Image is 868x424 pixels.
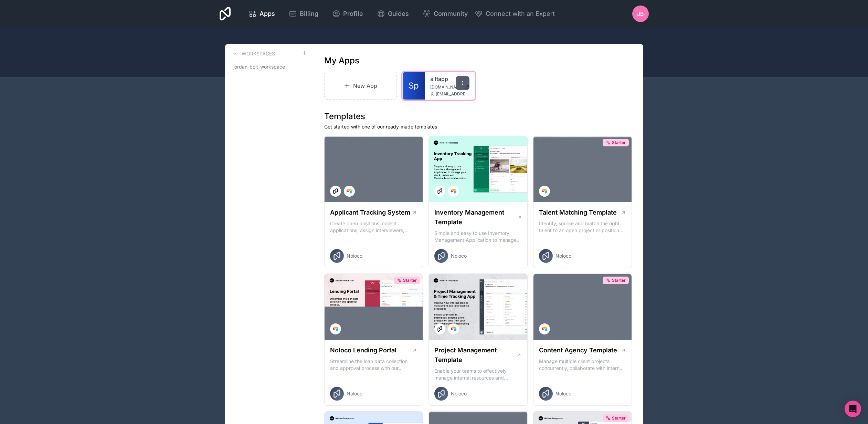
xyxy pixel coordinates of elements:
span: Starter [612,140,626,145]
span: Billing [300,9,318,19]
button: Connect with an Expert [475,9,555,19]
span: [EMAIL_ADDRESS][DOMAIN_NAME] [436,91,469,97]
span: Community [434,9,468,19]
p: Enable your teams to effectively manage internal resources and execute client projects on time. [434,368,522,381]
span: Starter [403,278,417,283]
a: jordan-bolt-workspace [231,61,307,73]
p: Create open positions, collect applications, assign interviewers, centralise candidate feedback a... [330,220,417,234]
a: Guides [371,6,414,21]
span: Noloco [555,252,571,259]
h1: Applicant Tracking System [330,208,410,217]
img: Airtable Logo [542,326,547,332]
h1: Inventory Management Template [434,208,517,227]
a: Workspaces [231,50,275,58]
h1: Talent Matching Template [539,208,617,217]
h1: Project Management Template [434,345,517,365]
span: Apps [260,9,275,19]
span: Noloco [555,390,571,397]
span: Starter [612,415,626,421]
span: Noloco [347,390,362,397]
p: Simple and easy to use Inventory Management Application to manage your stock, orders and Manufact... [434,230,522,244]
h1: Templates [324,111,632,122]
img: Airtable Logo [542,188,547,194]
span: Noloco [451,252,467,259]
p: Identify, source and match the right talent to an open project or position with our Talent Matchi... [539,220,626,234]
span: Guides [388,9,409,19]
span: jordan-bolt-workspace [233,63,285,70]
span: Starter [612,278,626,283]
img: Airtable Logo [347,188,352,194]
span: Sp [409,80,419,91]
a: Sp [403,72,425,100]
h3: Workspaces [242,50,275,57]
img: Airtable Logo [451,188,456,194]
h1: Content Agency Template [539,345,617,355]
h1: Noloco Lending Portal [330,345,396,355]
p: Get started with one of our ready-made templates [324,123,632,130]
span: Connect with an Expert [486,9,555,19]
a: Profile [327,6,369,21]
h1: My Apps [324,55,359,66]
img: Airtable Logo [451,326,456,332]
a: Community [417,6,473,21]
span: [DOMAIN_NAME] [430,84,462,90]
span: Noloco [451,390,467,397]
p: Streamline the loan data collection and approval process with our Lending Portal template. [330,358,417,372]
p: Manage multiple client projects concurrently, collaborate with internal and external stakeholders... [539,358,626,372]
a: Apps [243,6,280,21]
img: Airtable Logo [333,326,338,332]
a: siftapp [430,75,469,83]
span: JB [637,10,644,18]
div: Open Intercom Messenger [845,401,861,417]
a: New App [324,72,397,100]
span: Noloco [347,252,362,259]
a: [DOMAIN_NAME] [430,84,469,90]
span: Profile [343,9,363,19]
a: Billing [283,6,324,21]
